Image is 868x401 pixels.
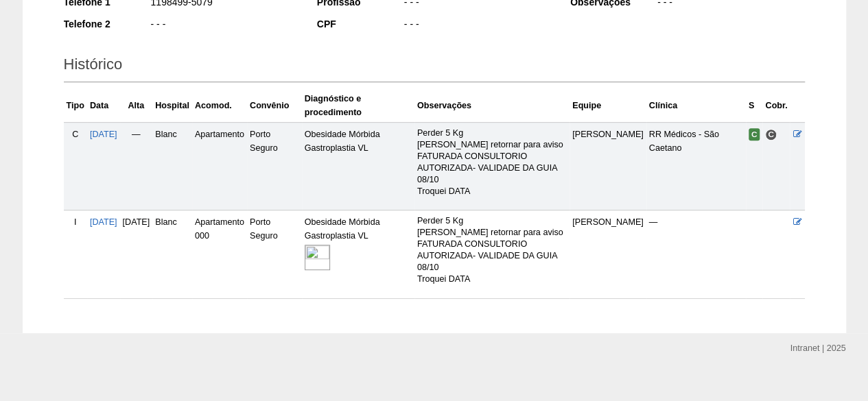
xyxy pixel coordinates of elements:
span: Consultório [765,129,777,141]
p: Perder 5 Kg [PERSON_NAME] retornar para aviso FATURADA CONSULTORIO AUTORIZADA- VALIDADE DA GUIA 0... [417,215,567,285]
div: I [67,215,84,229]
span: Confirmada [749,128,760,141]
th: Equipe [570,89,646,123]
div: Telefone 2 [64,17,150,31]
div: Intranet | 2025 [790,341,846,355]
div: C [67,127,84,141]
th: Data [87,89,120,123]
p: Perder 5 Kg [PERSON_NAME] retornar para aviso FATURADA CONSULTORIO AUTORIZADA- VALIDADE DA GUIA 0... [417,127,567,197]
td: [PERSON_NAME] [570,210,646,298]
th: Tipo [64,89,87,123]
td: RR Médicos - São Caetano [646,122,746,210]
td: Blanc [152,122,192,210]
th: Convênio [247,89,302,123]
td: Obesidade Mórbida Gastroplastia VL [302,210,414,298]
th: Observações [414,89,570,123]
div: CPF [317,17,403,31]
th: S [746,89,763,123]
td: Porto Seguro [247,122,302,210]
a: [DATE] [90,217,117,227]
td: Apartamento 000 [192,210,247,298]
th: Cobr. [762,89,790,123]
span: [DATE] [123,217,150,227]
td: Obesidade Mórbida Gastroplastia VL [302,122,414,210]
div: - - - [403,17,552,34]
td: Blanc [152,210,192,298]
div: - - - [150,17,298,34]
h2: Histórico [64,51,805,82]
th: Clínica [646,89,746,123]
a: [DATE] [90,130,117,139]
th: Hospital [152,89,192,123]
th: Diagnóstico e procedimento [302,89,414,123]
td: Apartamento [192,122,247,210]
td: Porto Seguro [247,210,302,298]
td: — [646,210,746,298]
td: — [120,122,153,210]
th: Acomod. [192,89,247,123]
th: Alta [120,89,153,123]
td: [PERSON_NAME] [570,122,646,210]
